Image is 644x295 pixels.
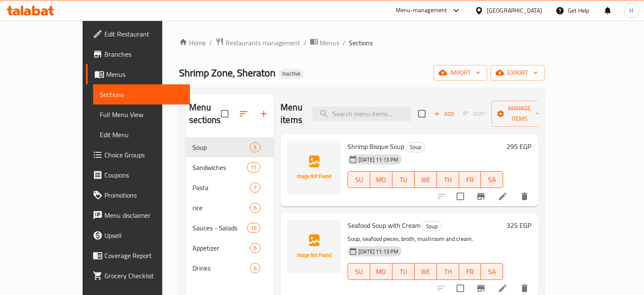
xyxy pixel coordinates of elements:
span: Grocery Checklist [104,271,184,281]
span: Sections [349,38,373,48]
span: Add [433,109,455,119]
span: FR [462,174,478,186]
span: Select to update [452,188,469,205]
h2: Menu sections [189,101,221,126]
div: [GEOGRAPHIC_DATA] [487,6,542,15]
span: Edit Restaurant [104,29,184,39]
button: WE [415,171,437,188]
span: Seafood Soup with Cream [348,219,421,232]
img: Shrimp Bisque Soup [287,141,341,194]
span: Menus [106,69,184,79]
span: Inactive [279,70,304,77]
span: 6 [250,244,260,252]
span: Soup [423,222,441,231]
span: 6 [250,264,260,272]
button: TU [392,171,415,188]
span: Select section first [457,107,491,120]
span: TH [440,266,456,278]
div: Appetizer6 [186,238,274,258]
button: FR [459,263,481,280]
span: Menu disclaimer [104,210,184,220]
span: Pasta [192,183,250,193]
p: Soup, seafood pieces, broth, mushroom and cream. [348,234,503,244]
span: Select section [413,105,431,123]
span: SU [351,174,367,186]
nav: breadcrumb [179,37,545,48]
a: Upsell [86,225,190,245]
button: FR [459,171,481,188]
a: Edit Restaurant [86,24,190,44]
a: Branches [86,44,190,64]
span: Promotions [104,190,184,200]
span: Shrimp Zone, Sheraton [179,63,275,82]
span: Add item [431,107,457,120]
button: TH [437,171,459,188]
li: / [209,38,212,48]
a: Coupons [86,165,190,185]
div: items [250,243,260,253]
span: Sauces - Salads [192,223,247,233]
div: items [250,203,260,213]
li: / [304,38,306,48]
span: MO [374,174,389,186]
span: Soup [406,142,425,152]
span: Upsell [104,230,184,240]
a: Choice Groups [86,145,190,165]
a: Menu disclaimer [86,205,190,225]
span: Soup [192,142,250,152]
button: export [491,65,545,81]
button: Add section [254,104,274,124]
span: WE [418,174,434,186]
span: export [497,68,538,78]
button: Add [431,107,457,120]
a: Full Menu View [93,104,190,125]
span: MO [374,266,389,278]
div: Sauces - Salads16 [186,218,274,238]
a: Edit Menu [93,125,190,145]
a: Home [179,38,206,48]
span: FR [462,266,478,278]
button: SU [348,171,370,188]
span: Sandwiches [192,162,247,172]
span: 7 [250,184,260,192]
button: SU [348,263,370,280]
a: Menus [86,64,190,84]
div: Inactive [279,69,304,79]
span: Drinks [192,263,250,273]
span: Restaurants management [226,38,300,48]
span: Branches [104,49,184,59]
span: 16 [247,224,260,232]
div: Menu-management [396,5,447,16]
span: SA [484,174,500,186]
button: MO [370,263,392,280]
div: Pasta7 [186,178,274,198]
span: Manage items [498,103,541,124]
img: Seafood Soup with Cream [287,219,341,273]
span: [DATE] 11:13 PM [355,156,402,164]
span: Full Menu View [100,110,184,120]
span: 6 [250,204,260,212]
button: MO [370,171,392,188]
a: Edit menu item [498,283,508,293]
span: Coverage Report [104,251,184,261]
button: Manage items [491,101,548,127]
a: Menus [310,37,339,48]
span: H [629,6,633,15]
button: SA [481,263,503,280]
button: TH [437,263,459,280]
div: Soup [406,142,425,152]
span: SA [484,266,500,278]
div: items [250,142,260,152]
div: items [250,183,260,193]
button: import [434,65,487,81]
span: Appetizer [192,243,250,253]
button: WE [415,263,437,280]
span: import [440,68,480,78]
span: Select all sections [216,105,234,123]
div: Soup5 [186,137,274,157]
span: Shrimp Bisque Soup [348,140,404,153]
